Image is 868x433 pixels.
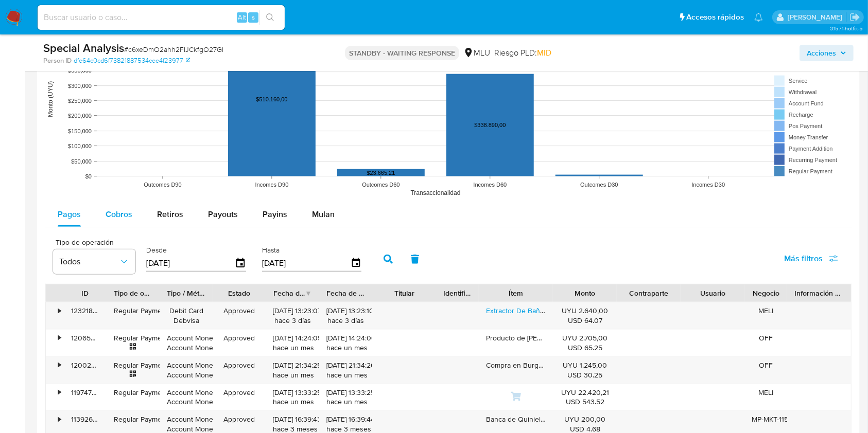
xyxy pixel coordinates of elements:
input: Buscar usuario o caso... [38,11,285,24]
span: MID [537,47,551,59]
span: Acciones [807,45,836,61]
b: Special Analysis [43,40,124,56]
p: STANDBY - WAITING RESPONSE [345,46,459,60]
b: Person ID [43,56,72,65]
a: dfe64c0cd6f73821887534cee4f23977 [74,56,190,65]
span: s [252,12,255,22]
span: 3.157.1-hotfix-5 [830,24,863,32]
p: agustin.duran@mercadolibre.com [788,12,846,22]
a: Notificaciones [754,13,763,22]
span: Alt [238,12,246,22]
span: Accesos rápidos [686,12,744,23]
button: Acciones [800,45,854,61]
span: Riesgo PLD: [494,47,551,59]
span: # c6xeDmO2ahh2FIJCkfgO27Gl [124,44,223,55]
a: Salir [849,12,860,23]
button: search-icon [259,10,281,25]
div: MLU [463,47,490,59]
